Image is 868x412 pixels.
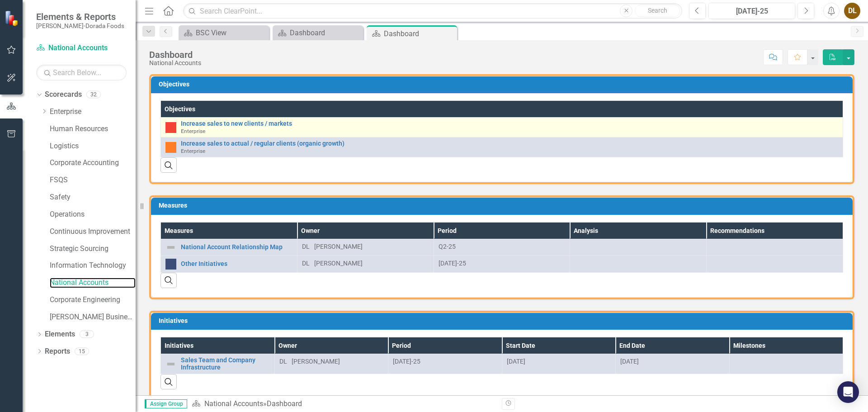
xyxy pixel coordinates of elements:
a: Safety [50,192,136,203]
div: Q2-25 [439,242,566,251]
div: BSC View [196,27,267,38]
span: [DATE] [507,358,525,365]
a: Strategic Sourcing [50,244,136,254]
div: Dashboard [267,399,302,408]
a: Continuous Improvement [50,227,136,237]
div: National Accounts [149,60,201,66]
td: Double-Click to Edit [707,256,843,272]
td: Double-Click to Edit [707,239,843,256]
span: Enterprise [181,148,205,154]
div: 3 [80,331,94,338]
a: National Account Relationship Map [181,244,292,251]
a: FSQS [50,175,136,185]
td: Double-Click to Edit [570,239,707,256]
div: Dashboard [149,50,201,60]
div: [PERSON_NAME] [314,259,363,268]
button: DL [844,3,860,19]
a: Elements [45,329,75,340]
a: Information Technology [50,260,136,271]
a: Corporate Engineering [50,295,136,305]
img: No Information [165,259,176,270]
span: Enterprise [181,128,205,134]
a: Other Initiatives [181,260,292,267]
a: Scorecards [45,90,82,100]
div: » [192,399,495,409]
td: Double-Click to Edit Right Click for Context Menu [161,118,843,137]
div: [PERSON_NAME] [314,242,363,251]
a: Reports [45,346,70,357]
a: Increase sales to actual / regular clients (organic growth) [181,140,838,147]
img: Below Plan [165,122,176,133]
a: [PERSON_NAME] Business Unit [50,312,136,322]
a: National Accounts [50,278,136,288]
div: [DATE]-25 [439,259,566,268]
td: Double-Click to Edit Right Click for Context Menu [161,354,275,374]
span: [DATE] [620,358,639,365]
a: Dashboard [275,27,361,38]
a: BSC View [181,27,267,38]
div: DL [302,259,310,268]
a: Sales Team and Company Infrastructure [181,357,270,371]
td: Double-Click to Edit Right Click for Context Menu [161,137,843,157]
button: Search [635,5,680,17]
div: DL [279,357,287,366]
img: Warning [165,142,176,153]
input: Search ClearPoint... [183,3,682,19]
img: Not Defined [165,359,176,369]
h3: Initiatives [159,317,848,324]
div: 32 [86,91,101,99]
small: [PERSON_NAME]-Dorada Foods [36,22,124,29]
td: Double-Click to Edit [570,256,707,272]
div: [DATE]-25 [393,357,497,366]
a: Corporate Accounting [50,158,136,168]
span: Assign Group [145,399,187,408]
div: DL [302,242,310,251]
div: [PERSON_NAME] [292,357,340,366]
a: Human Resources [50,124,136,134]
a: National Accounts [36,43,127,53]
td: Double-Click to Edit Right Click for Context Menu [161,256,297,272]
a: Logistics [50,141,136,152]
img: Not Defined [165,242,176,253]
div: 15 [75,347,89,355]
button: [DATE]-25 [708,3,795,19]
div: Dashboard [384,28,455,39]
a: National Accounts [204,399,263,408]
h3: Measures [159,202,848,209]
div: [DATE]-25 [712,6,792,17]
div: Dashboard [290,27,361,38]
a: Increase sales to new clients / markets [181,120,838,127]
a: Enterprise [50,107,136,117]
span: Elements & Reports [36,11,124,22]
span: Search [648,7,667,14]
img: ClearPoint Strategy [5,10,20,26]
h3: Objectives [159,81,848,88]
a: Operations [50,209,136,220]
input: Search Below... [36,65,127,81]
div: Open Intercom Messenger [837,381,859,403]
td: Double-Click to Edit Right Click for Context Menu [161,239,297,256]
